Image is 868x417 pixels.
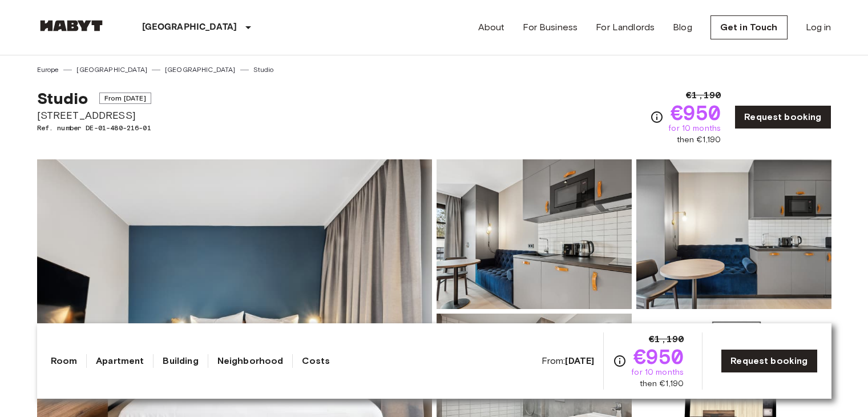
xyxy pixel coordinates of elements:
a: Studio [253,65,274,75]
a: Europe [37,65,59,75]
span: [STREET_ADDRESS] [37,108,151,123]
a: For Landlords [596,21,655,34]
span: then €1,190 [640,378,684,390]
a: Costs [302,354,330,368]
span: €950 [633,346,684,367]
a: Blog [673,21,692,34]
span: €950 [671,102,721,123]
img: Picture of unit DE-01-480-216-01 [437,159,632,309]
b: [DATE] [565,355,594,366]
img: Habyt [37,20,106,31]
span: for 10 months [631,367,684,378]
span: From [DATE] [99,93,151,104]
a: Get in Touch [710,15,788,39]
svg: Check cost overview for full price breakdown. Please note that discounts apply to new joiners onl... [613,354,627,368]
a: Log in [806,21,831,34]
span: Ref. number DE-01-480-216-01 [37,123,151,133]
a: Request booking [721,349,817,373]
span: €1,190 [649,332,684,346]
a: [GEOGRAPHIC_DATA] [165,65,236,75]
a: Apartment [96,354,144,368]
a: For Business [523,21,578,34]
span: then €1,190 [677,134,721,146]
svg: Check cost overview for full price breakdown. Please note that discounts apply to new joiners onl... [650,110,664,124]
img: Picture of unit DE-01-480-216-01 [636,159,831,309]
a: About [478,21,505,34]
span: From: [542,355,595,367]
span: Studio [37,89,88,108]
span: €1,190 [686,89,721,102]
a: [GEOGRAPHIC_DATA] [76,65,147,75]
a: Building [163,354,198,368]
p: [GEOGRAPHIC_DATA] [142,21,237,34]
a: Room [51,354,78,368]
a: Neighborhood [217,354,284,368]
span: for 10 months [668,123,721,134]
a: Request booking [734,105,831,129]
